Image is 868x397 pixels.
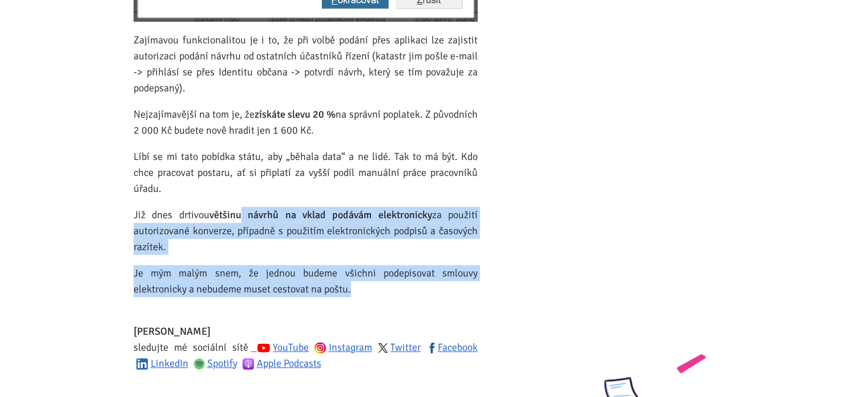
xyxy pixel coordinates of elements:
p: sledujte mé sociální sítě [134,323,478,371]
a: Apple Podcasts [243,357,321,370]
p: Již dnes drtivou za použití autorizované konverze, případně s použitím elektronických podpisů a č... [134,207,478,255]
p: Je mým malým snem, že jednou budeme všichni podepisovat smlouvy elektronicky a nebudeme muset ces... [134,265,478,297]
a: LinkedIn [136,357,188,370]
a: YouTube [251,341,309,354]
strong: většinu návrhů na vklad podávám elektronicky [209,208,432,221]
img: apple-podcasts.png [243,358,254,370]
img: linkedin.svg [136,358,148,370]
a: Spotify [193,357,238,370]
a: Facebook [426,341,478,354]
p: Zajímavou funkcionalitou je i to, že při volbě podání přes aplikaci lze zajistit autorizaci podán... [134,32,478,96]
p: Líbí se mi tato pobídka státu, aby „běhala data“ a ne lidé. Tak to má být. Kdo chce pracovat post... [134,149,478,197]
img: twitter.svg [378,343,388,353]
a: Twitter [378,341,421,354]
strong: [PERSON_NAME] [134,325,211,338]
img: spotify.png [193,358,205,370]
img: fb.svg [426,342,438,354]
img: ig.svg [314,342,326,354]
img: youtube.svg [257,341,271,355]
p: Nejzajímavější na tom je, že na správní poplatek. Z původních 2 000 Kč budete nově hradit jen 1 6... [134,106,478,138]
a: Instagram [314,341,372,354]
strong: získáte slevu 20 % [255,108,336,121]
